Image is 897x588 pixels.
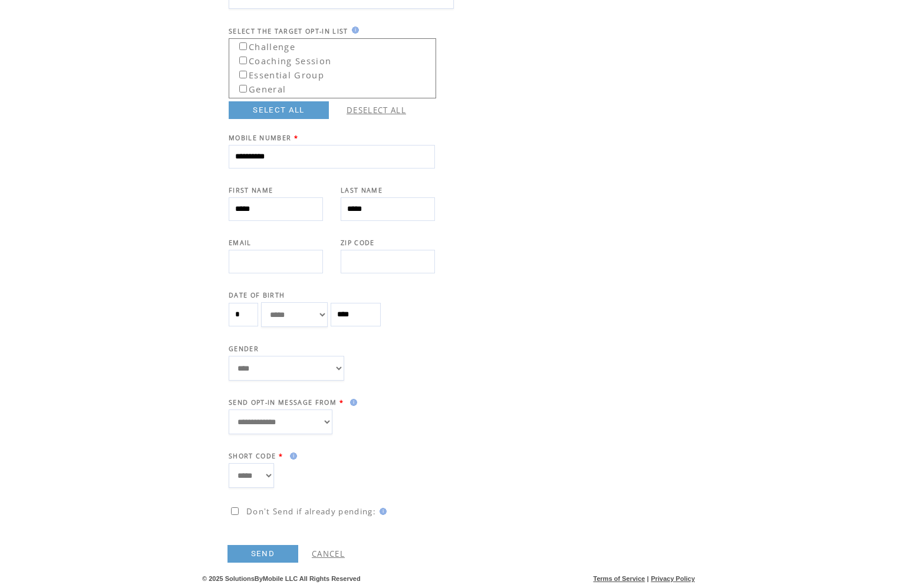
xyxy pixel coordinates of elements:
input: General [239,85,247,93]
input: Challenge [239,42,247,50]
img: help.gif [376,508,387,515]
a: Terms of Service [593,575,645,582]
span: | [647,575,649,582]
input: Coaching Session [239,57,247,64]
label: General Prophetic [231,94,335,109]
img: help.gif [347,399,357,406]
label: Challenge [231,38,295,52]
img: help.gif [286,452,297,460]
span: Don't Send if already pending: [246,506,376,517]
span: MOBILE NUMBER [229,134,291,142]
a: DESELECT ALL [347,105,406,115]
span: LAST NAME [341,186,382,194]
span: DATE OF BIRTH [229,291,285,299]
img: help.gif [348,27,359,34]
a: CANCEL [312,549,345,559]
span: ZIP CODE [341,239,375,247]
label: Coaching Session [231,52,331,67]
span: EMAIL [229,239,252,247]
a: SEND [227,545,298,563]
span: SEND OPT-IN MESSAGE FROM [229,398,337,407]
span: © 2025 SolutionsByMobile LLC All Rights Reserved [202,575,361,582]
span: SELECT THE TARGET OPT-IN LIST [229,27,348,35]
a: SELECT ALL [229,101,329,119]
span: FIRST NAME [229,186,273,194]
span: SHORT CODE [229,452,276,460]
label: Essential Group [231,66,324,81]
input: Essential Group [239,71,247,78]
span: GENDER [229,345,259,353]
label: General [231,80,286,95]
a: Privacy Policy [651,575,695,582]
